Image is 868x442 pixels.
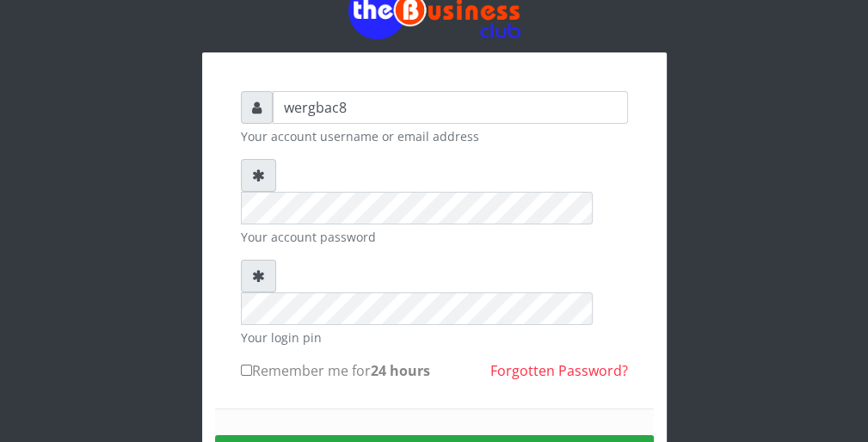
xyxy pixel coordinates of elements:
small: Your account username or email address [241,127,628,145]
a: Forgotten Password? [490,361,628,380]
small: Your login pin [241,328,628,347]
small: Your account password [241,228,628,246]
input: Username or email address [273,91,628,124]
b: 24 hours [371,361,430,380]
label: Remember me for [241,360,430,381]
input: Remember me for24 hours [241,365,252,376]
